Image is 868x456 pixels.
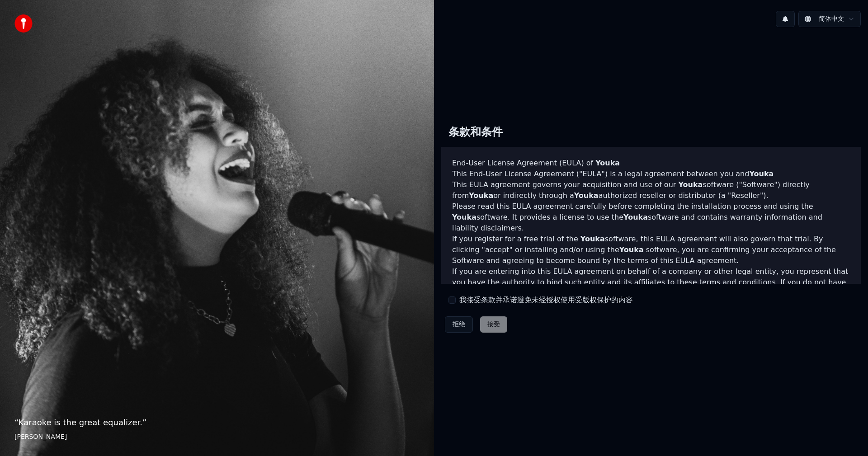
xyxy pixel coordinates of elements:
[469,191,493,200] span: Youka
[452,169,850,179] p: This End-User License Agreement ("EULA") is a legal agreement between you and
[595,159,620,167] span: Youka
[452,213,476,221] span: Youka
[452,179,850,201] p: This EULA agreement governs your acquisition and use of our software ("Software") directly from o...
[441,118,510,147] div: 条款和条件
[459,295,633,306] label: 我接受条款并承诺避免未经授权使用受版权保护的内容
[619,245,644,254] span: Youka
[452,158,850,169] h3: End-User License Agreement (EULA) of
[452,266,850,310] p: If you are entering into this EULA agreement on behalf of a company or other legal entity, you re...
[678,180,703,189] span: Youka
[623,213,648,221] span: Youka
[14,14,33,33] img: youka
[574,191,599,200] span: Youka
[452,234,850,266] p: If you register for a free trial of the software, this EULA agreement will also govern that trial...
[445,316,473,333] button: 拒绝
[580,235,605,243] span: Youka
[452,201,850,234] p: Please read this EULA agreement carefully before completing the installation process and using th...
[14,432,420,442] footer: [PERSON_NAME]
[749,169,774,178] span: Youka
[14,416,420,429] p: “ Karaoke is the great equalizer. ”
